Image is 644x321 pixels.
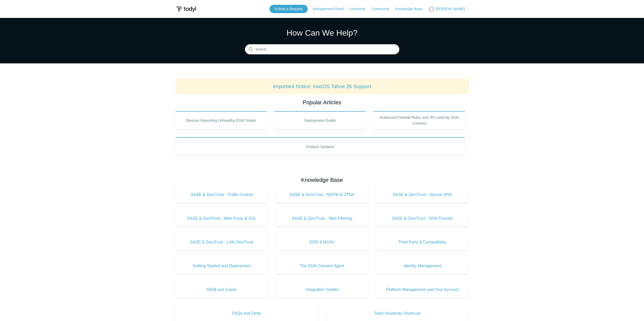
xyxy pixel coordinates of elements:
[283,287,361,293] span: Integration Guides
[350,6,370,12] a: University
[175,98,469,107] h2: Popular Articles
[183,239,261,245] span: SASE & ZeroTrust - LAN ZeroTrust
[273,84,371,89] a: Important Notice: macOS Tahoe 26 Support
[283,239,361,245] span: EDR & NGAV
[175,210,268,227] a: SASE & ZeroTrust - Web Proxy & SSL
[183,310,311,316] span: FAQs and Other
[396,6,427,12] a: Knowledge Base
[175,5,197,14] img: Todyl Support Center Help Center home page
[384,287,461,293] span: Platform Management and Your Account
[276,282,368,298] a: Integration Guides
[384,215,461,221] span: SASE & ZeroTrust - SGN Tunnels
[245,27,399,39] h1: How Can We Help?
[334,310,461,316] span: Todyl University Shortcuts
[384,192,461,198] span: SASE & ZeroTrust - Secure DNS
[274,111,366,129] a: Deployment Guide
[175,234,268,250] a: SASE & ZeroTrust - LAN ZeroTrust
[245,44,399,55] input: Search
[183,192,261,198] span: SASE & ZeroTrust - Traffic Control
[175,282,268,298] a: SIEM and Cases
[183,215,261,221] span: SASE & ZeroTrust - Web Proxy & SSL
[175,176,469,184] h2: Knowledge Base
[376,234,469,250] a: Third Party & Compatibility
[276,187,368,203] a: SASE & ZeroTrust - NGFW & ZTNA
[376,282,469,298] a: Platform Management and Your Account
[276,210,368,227] a: SASE & ZeroTrust - Web Filtering
[376,210,469,227] a: SASE & ZeroTrust - SGN Tunnels
[435,7,465,11] span: [PERSON_NAME]
[384,239,461,245] span: Third Party & Compatibility
[175,187,268,203] a: SASE & ZeroTrust - Traffic Control
[175,258,268,274] a: Getting Started and Deployment
[376,258,469,274] a: Identity Management
[175,137,465,156] a: Product Updates
[283,192,361,198] span: SASE & ZeroTrust - NGFW & ZTNA
[283,263,361,269] span: The SGN Connect Agent
[175,111,267,129] a: Devices Reporting Unhealthy EDR States
[283,215,361,221] span: SASE & ZeroTrust - Web Filtering
[313,6,349,12] a: Management Portal
[428,6,469,12] button: [PERSON_NAME]
[371,6,394,12] a: Community
[276,258,368,274] a: The SGN Connect Agent
[183,287,261,293] span: SIEM and Cases
[384,263,461,269] span: Identity Management
[269,5,308,13] a: Submit a Request
[183,263,261,269] span: Getting Started and Deployment
[376,187,469,203] a: SASE & ZeroTrust - Secure DNS
[276,234,368,250] a: EDR & NGAV
[373,111,465,129] a: Outbound Firewall Rules and IPs used by SGN Connect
